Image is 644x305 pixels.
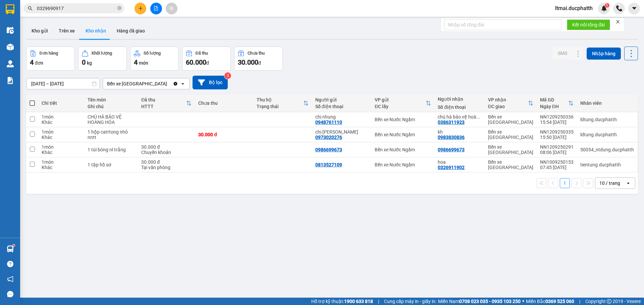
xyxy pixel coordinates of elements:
div: ldtung.ducphatth [580,132,634,137]
span: Cung cấp máy in - giấy in: [384,298,436,305]
div: Người nhận [438,96,481,102]
th: Toggle SortBy [138,94,195,112]
input: Selected Bến xe Hoằng Hóa. [168,80,168,87]
span: | [579,298,580,305]
span: search [28,6,33,11]
div: Nhân viên [580,100,634,106]
div: 0386311923 [438,120,465,125]
strong: 1900 633 818 [344,299,373,304]
img: phone-icon [616,5,622,11]
span: plus [138,6,143,11]
span: | [378,298,379,305]
div: Chuyển khoản [141,150,192,155]
div: 1 món [42,129,80,135]
div: Bến xe [GEOGRAPHIC_DATA] [488,159,533,170]
div: Đã thu [141,97,186,102]
button: Kết nối tổng đài [567,19,610,30]
div: Ngày ĐH [540,104,568,109]
div: 0983830836 [438,135,465,140]
button: plus [135,3,146,14]
div: Số điện thoại [438,104,481,110]
span: Miền Bắc [526,298,574,305]
button: Chưa thu30.000đ [234,47,283,71]
div: Tại văn phòng [141,165,192,170]
img: warehouse-icon [7,60,14,67]
div: Thu hộ [257,97,303,102]
div: chú hà bảo vệ hoàng hóa [438,114,481,120]
div: VP gửi [375,97,426,102]
div: 0813527109 [315,162,342,167]
input: Tìm tên, số ĐT hoặc mã đơn [37,5,116,12]
div: 0986699673 [438,147,465,152]
svg: Clear value [173,81,178,86]
span: đơn [35,60,43,66]
div: 15:54 [DATE] [540,120,574,125]
div: Chi tiết [42,100,80,106]
th: Toggle SortBy [253,94,312,112]
div: Khối lượng [92,51,112,56]
strong: 0369 525 060 [545,299,574,304]
div: Bến xe Nước Ngầm [375,162,431,167]
span: Miền Nam [438,298,521,305]
div: 08:06 [DATE] [540,150,574,155]
div: Khác [42,165,80,170]
button: Hàng đã giao [111,23,150,39]
div: Khác [42,150,80,155]
div: Số điện thoại [315,104,368,109]
div: Bến xe Nước Ngầm [375,117,431,122]
div: 15:50 [DATE] [540,135,574,140]
div: Khác [42,135,80,140]
div: tientung.ducphatth [580,162,634,167]
span: ... [476,114,480,120]
span: món [139,60,148,66]
div: Khác [42,120,80,125]
div: Bến xe Nước Ngầm [375,132,431,137]
div: 30.000 đ [141,144,192,150]
span: close-circle [117,5,121,12]
span: 30.000 [238,58,258,66]
img: warehouse-icon [7,245,14,252]
button: Đã thu60.000đ [182,47,231,71]
div: Trạng thái [257,104,303,109]
div: 1 tập hồ sơ [88,162,135,167]
div: Số lượng [144,51,161,56]
div: ĐC lấy [375,104,426,109]
div: NN1209250336 [540,114,574,120]
span: message [7,291,13,297]
div: 0973020276 [315,135,342,140]
div: NN1009250153 [540,159,574,165]
span: Kết nối tổng đài [572,21,605,28]
span: caret-down [631,5,637,11]
div: 30.000 đ [141,159,192,165]
button: Khối lượng0kg [78,47,127,71]
div: 1 món [42,144,80,150]
span: kg [87,60,92,66]
button: Trên xe [53,23,80,39]
img: icon-new-feature [601,5,607,11]
div: Bến xe [GEOGRAPHIC_DATA] [488,129,533,140]
div: chị nhung [315,114,368,120]
div: Chưa thu [198,100,250,106]
strong: 0708 023 035 - 0935 103 250 [459,299,521,304]
span: Hỗ trợ kỹ thuật: [311,298,373,305]
div: hoa [438,159,481,165]
button: SMS [552,47,573,59]
div: Bến xe [GEOGRAPHIC_DATA] [488,114,533,125]
div: Mã GD [540,97,568,102]
input: Select a date range. [26,78,100,89]
div: NN1209250335 [540,129,574,135]
span: aim [169,6,174,11]
span: close-circle [117,6,121,10]
div: Bến xe [GEOGRAPHIC_DATA] [488,144,533,155]
sup: 1 [605,3,609,8]
div: 0948761110 [315,120,342,125]
div: Đã thu [196,51,208,56]
button: aim [166,3,177,14]
span: 4 [134,58,138,66]
div: Chưa thu [248,51,265,56]
span: đ [258,60,261,66]
div: 1 món [42,114,80,120]
span: 60.000 [186,58,206,66]
div: Người gửi [315,97,368,102]
span: file-add [154,6,158,11]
